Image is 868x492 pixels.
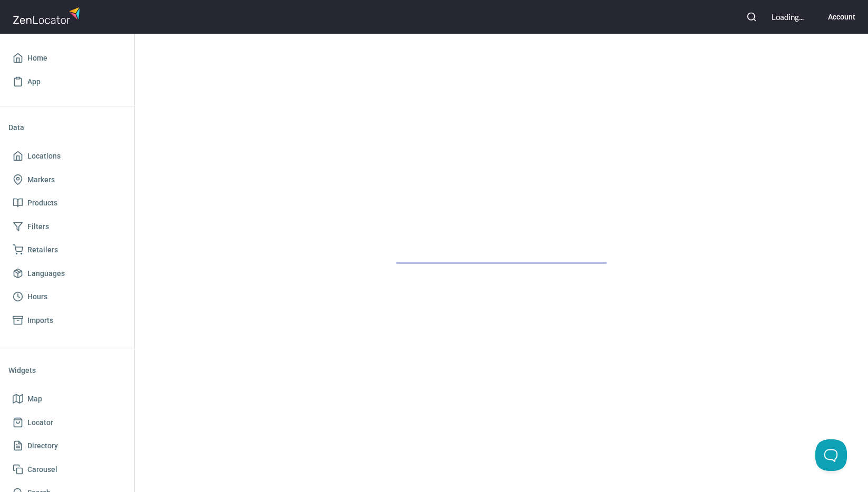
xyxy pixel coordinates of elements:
[27,416,53,429] span: Locator
[27,150,61,163] span: Locations
[740,5,763,28] button: Search
[812,5,855,28] button: Account
[13,4,83,27] img: zenlocator
[8,434,126,458] a: Directory
[8,262,126,286] a: Languages
[27,52,47,65] span: Home
[8,70,126,94] a: App
[8,215,126,239] a: Filters
[27,463,57,476] span: Carousel
[27,392,42,406] span: Map
[27,267,65,280] span: Languages
[8,387,126,411] a: Map
[8,458,126,481] a: Carousel
[772,12,804,23] div: Loading...
[27,314,53,327] span: Imports
[8,411,126,435] a: Locator
[27,439,58,452] span: Directory
[8,285,126,309] a: Hours
[8,358,126,383] li: Widgets
[828,11,855,23] h6: Account
[8,191,126,215] a: Products
[8,168,126,192] a: Markers
[8,115,126,140] li: Data
[27,220,49,233] span: Filters
[27,75,41,88] span: App
[8,46,126,70] a: Home
[8,309,126,332] a: Imports
[27,243,58,257] span: Retailers
[8,238,126,262] a: Retailers
[27,196,57,210] span: Products
[815,439,847,471] iframe: Toggle Customer Support
[27,173,55,186] span: Markers
[27,290,47,303] span: Hours
[8,144,126,168] a: Locations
